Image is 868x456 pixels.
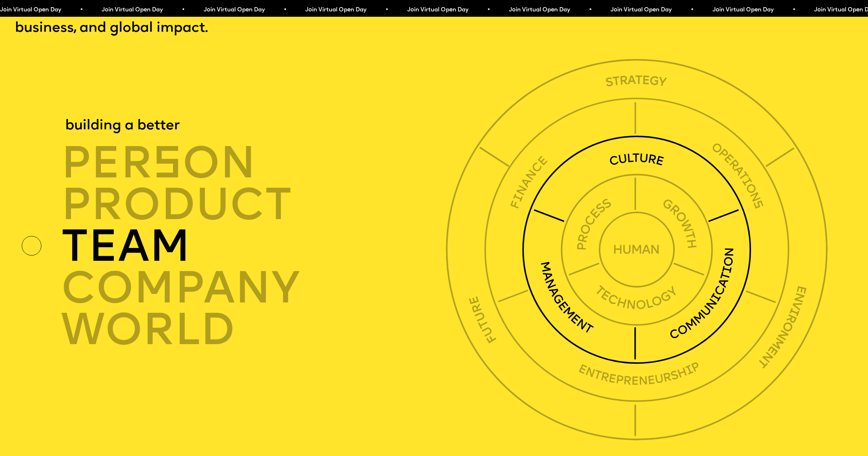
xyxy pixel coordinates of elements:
div: world [61,309,452,351]
span: • [80,7,83,13]
span: • [588,7,592,13]
span: • [487,7,490,13]
span: • [385,7,388,13]
span: • [181,7,184,13]
span: • [283,7,286,13]
div: per on [61,142,452,184]
div: building a better [65,116,180,136]
span: • [690,7,694,13]
div: company [61,268,452,309]
div: TEAM [61,226,452,268]
div: product [61,184,452,226]
span: s [153,144,182,188]
span: • [792,7,795,13]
